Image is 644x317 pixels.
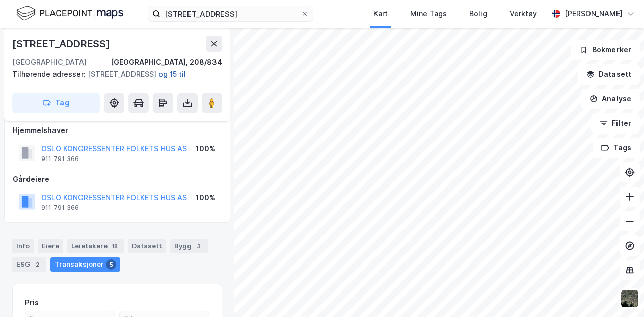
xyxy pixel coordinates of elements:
div: Bygg [170,239,208,253]
button: Bokmerker [571,40,640,60]
div: [STREET_ADDRESS] [12,68,214,81]
div: 911 791 366 [41,204,79,212]
div: 100% [196,143,216,155]
div: Datasett [128,239,166,253]
span: Tilhørende adresser: [12,70,88,78]
div: Verktøy [509,8,537,20]
div: Info [12,239,34,253]
div: 911 791 366 [41,155,79,163]
div: Mine Tags [410,8,447,20]
input: Søk på adresse, matrikkel, gårdeiere, leietakere eller personer [160,6,301,21]
button: Tags [593,138,640,158]
div: Leietakere [67,239,124,253]
div: 2 [32,259,42,270]
div: [GEOGRAPHIC_DATA], 208/834 [111,56,222,68]
div: 5 [106,259,116,270]
button: Datasett [578,64,640,85]
div: ESG [12,257,46,272]
div: [GEOGRAPHIC_DATA] [12,56,87,68]
div: 3 [194,241,204,251]
div: Gårdeiere [13,173,222,186]
div: Transaksjoner [50,257,120,272]
div: Kart [373,8,388,20]
div: Hjemmelshaver [13,124,222,137]
iframe: Chat Widget [593,268,644,317]
button: Tag [12,93,100,113]
div: [PERSON_NAME] [565,8,623,20]
img: logo.f888ab2527a4732fd821a326f86c7f29.svg [16,5,123,22]
div: Pris [25,297,39,309]
div: Kontrollprogram for chat [593,268,644,317]
button: Filter [591,113,640,134]
div: 18 [110,241,120,251]
div: Eiere [38,239,63,253]
div: [STREET_ADDRESS] [12,36,112,52]
button: Analyse [581,89,640,109]
div: Bolig [469,8,487,20]
div: 100% [196,192,216,204]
